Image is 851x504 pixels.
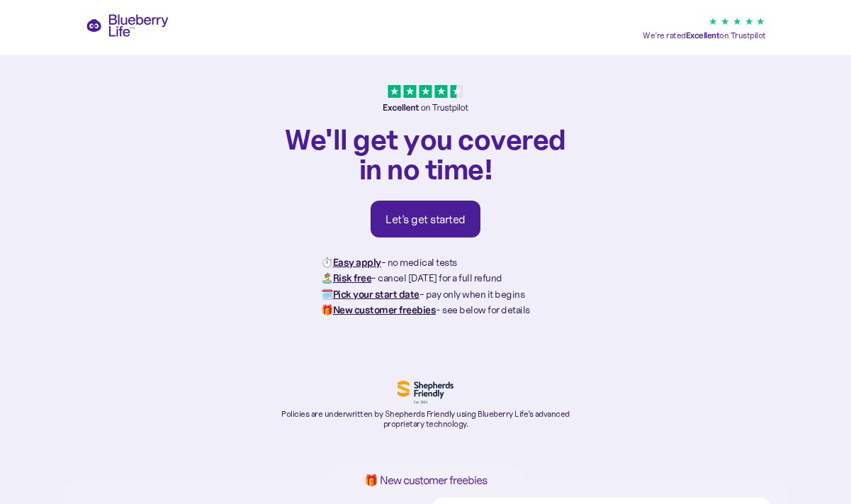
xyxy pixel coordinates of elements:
[333,303,436,316] strong: New customer freebies
[277,124,575,184] h1: We'll get you covered in no time!
[342,474,509,486] h1: 🎁 New customer freebies
[321,254,530,318] p: ⏱️ - no medical tests 🏝️ - cancel [DATE] for a full refund 🗓️ - pay only when it begins 🎁 - see b...
[277,409,575,430] p: Policies are underwritten by Shepherds Friendly using Blueberry Life’s advanced proprietary techn...
[277,381,575,430] a: Policies are underwritten by Shepherds Friendly using Blueberry Life’s advanced proprietary techn...
[333,271,372,284] strong: Risk free
[385,212,466,226] div: Let's get started
[371,201,480,237] a: Let's get started
[333,288,419,301] strong: Pick your start date
[333,256,381,269] strong: Easy apply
